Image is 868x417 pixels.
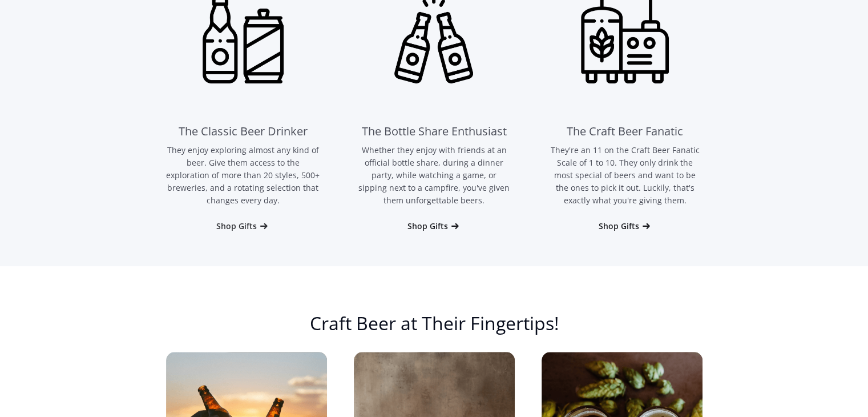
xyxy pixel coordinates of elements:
[357,144,511,207] p: Whether they enjoy with friends at an official bottle share, during a dinner party, while watchin...
[407,220,448,232] div: Shop Gifts
[548,144,703,207] p: They're an 11 on the Craft Beer Fanatic Scale of 1 to 10. They only drink the most special of bee...
[216,220,257,232] div: Shop Gifts
[179,122,308,141] div: The Classic Beer Drinker
[216,220,269,232] a: Shop Gifts
[599,220,652,232] a: Shop Gifts
[567,122,683,141] div: The Craft Beer Fanatic
[407,220,461,232] a: Shop Gifts
[361,122,506,141] div: The Bottle Share Enthusiast
[166,312,703,346] h2: Craft Beer at Their Fingertips!
[599,220,639,232] div: Shop Gifts
[166,144,321,207] p: They enjoy exploring almost any kind of beer. Give them access to the exploration of more than 20...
